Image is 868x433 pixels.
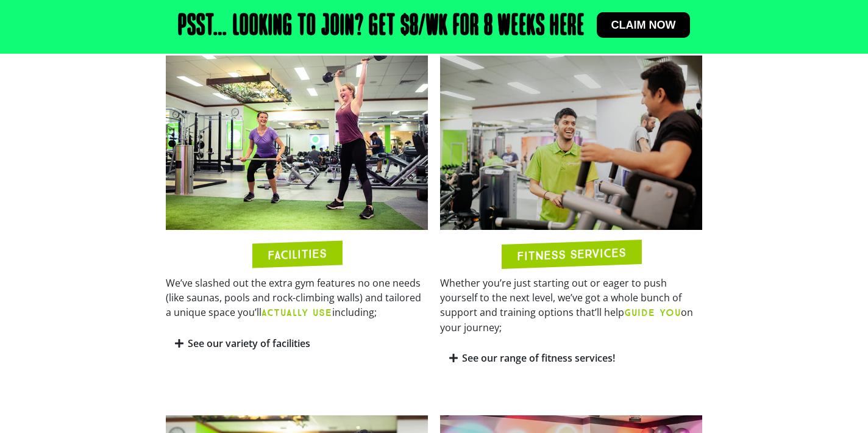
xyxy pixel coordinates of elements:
p: We’ve slashed out the extra gym features no one needs (like saunas, pools and rock-climbing walls... [166,276,428,320]
div: See our variety of facilities [166,329,428,358]
a: See our range of fitness services! [462,351,615,365]
p: Whether you’re just starting out or eager to push yourself to the next level, we’ve got a whole b... [440,276,702,335]
b: ACTUALLY USE [261,307,332,318]
b: GUIDE YOU [624,307,681,318]
h2: FITNESS SERVICES [517,246,626,262]
div: See our range of fitness services! [440,344,702,373]
h2: FACILITIES [268,248,327,262]
span: Claim now [611,20,676,30]
a: See our variety of facilities [188,337,310,350]
a: Claim now [597,12,691,38]
h2: Psst… Looking to join? Get $8/wk for 8 weeks here [178,12,585,41]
